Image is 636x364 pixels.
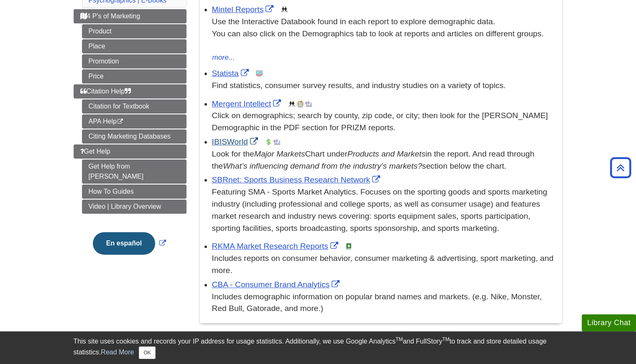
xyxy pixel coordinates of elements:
[212,137,260,146] a: Link opens in new window
[256,70,263,77] img: Statistics
[212,280,342,289] a: Link opens in new window
[212,69,251,78] a: Link opens in new window
[212,291,558,315] div: Includes demographic information on popular brand names and markets. (e.g. Nike, Monster, Red Bul...
[80,88,131,95] span: Citation Help
[212,52,235,63] button: more...
[212,242,340,250] a: Link opens in new window
[396,336,403,342] sup: TM
[212,253,558,277] div: Includes reports on consumer behavior, consumer marketing & advertising, sport marketing, and more.
[212,99,284,108] a: Link opens in new window
[212,175,383,184] a: Link opens in new window
[212,148,558,172] div: Look for the Chart under in the report. And read through the section below the chart.
[305,101,312,107] img: Industry Report
[82,54,186,68] a: Promotion
[82,200,186,214] a: Video | Library Overview
[82,185,186,199] a: How To Guides
[74,144,186,159] a: Get Help
[74,336,563,359] div: This site uses cookies and records your IP address for usage statistics. Additionally, we use Goo...
[82,129,186,144] a: Citing Marketing Databases
[281,6,288,13] img: Demographics
[117,119,124,124] i: This link opens in a new window
[254,149,305,158] i: Major Markets
[582,314,636,331] button: Library Chat
[212,5,276,14] a: Link opens in new window
[82,99,186,114] a: Citation for Textbook
[212,110,558,134] div: Click on demographics; search by county, zip code, or city; then look for the [PERSON_NAME] Demog...
[91,240,168,247] a: Link opens in new window
[442,336,450,342] sup: TM
[297,101,304,107] img: Company Information
[80,148,110,155] span: Get Help
[212,16,558,52] div: Use the Interactive Databook found in each report to explore demographic data. You can also click...
[223,162,422,170] i: What’s influencing demand from the industry’s markets?
[273,139,280,145] img: Industry Report
[82,39,186,53] a: Place
[265,139,272,145] img: Financial Report
[93,232,155,255] button: En español
[212,80,558,92] p: Find statistics, consumer survey results, and industry studies on a variety of topics.
[345,243,352,250] img: e-Book
[139,346,155,359] button: Close
[74,9,186,23] a: 4 P's of Marketing
[82,114,186,129] a: APA Help
[74,84,186,99] a: Citation Help
[607,162,634,173] a: Back to Top
[347,149,426,158] i: Products and Markets
[80,13,140,20] span: 4 P's of Marketing
[212,186,558,234] p: Featuring SMA - Sports Market Analytics. Focuses on the sporting goods and sports marketing indus...
[289,101,295,107] img: Demographics
[82,159,186,184] a: Get Help from [PERSON_NAME]
[82,69,186,83] a: Price
[101,349,134,356] a: Read More
[82,24,186,38] a: Product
